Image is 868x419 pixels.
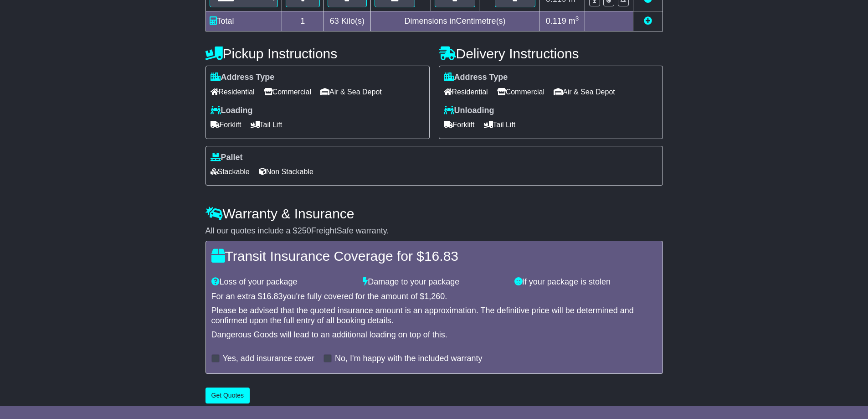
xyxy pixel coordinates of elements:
[554,85,615,99] span: Air & Sea Depot
[484,118,516,132] span: Tail Lift
[644,16,652,26] a: Add new item
[205,46,430,61] h4: Pickup Instructions
[205,11,282,31] td: Total
[298,226,311,235] span: 250
[211,292,657,302] div: For an extra $ you're fully covered for the amount of $ .
[282,11,324,31] td: 1
[264,85,311,99] span: Commercial
[205,226,663,236] div: All our quotes include a $ FreightSafe warranty.
[320,85,382,99] span: Air & Sea Depot
[211,106,253,116] label: Loading
[211,118,241,132] span: Forklift
[211,330,657,340] div: Dangerous Goods will lead to an additional loading on top of this.
[439,46,663,61] h4: Delivery Instructions
[259,165,313,179] span: Non Stackable
[424,292,445,301] span: 1,260
[211,165,250,179] span: Stackable
[575,15,579,22] sup: 3
[510,277,662,287] div: If your package is stolen
[497,85,544,99] span: Commercial
[444,118,475,132] span: Forklift
[205,206,663,221] h4: Warranty & Insurance
[211,72,275,83] label: Address Type
[211,248,657,264] h4: Transit Insurance Coverage for $
[424,248,458,264] span: 16.83
[223,354,314,364] label: Yes, add insurance cover
[211,85,255,99] span: Residential
[324,11,371,31] td: Kilo(s)
[370,11,539,31] td: Dimensions in Centimetre(s)
[262,292,283,301] span: 16.83
[205,388,250,403] button: Get Quotes
[251,118,282,132] span: Tail Lift
[444,85,488,99] span: Residential
[546,16,566,26] span: 0.119
[211,306,657,326] div: Please be advised that the quoted insurance amount is an approximation. The definitive price will...
[444,72,508,83] label: Address Type
[207,277,359,287] div: Loss of your package
[444,106,494,116] label: Unloading
[330,16,339,26] span: 63
[335,354,483,364] label: No, I'm happy with the included warranty
[211,153,243,163] label: Pallet
[358,277,510,287] div: Damage to your package
[569,16,579,26] span: m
